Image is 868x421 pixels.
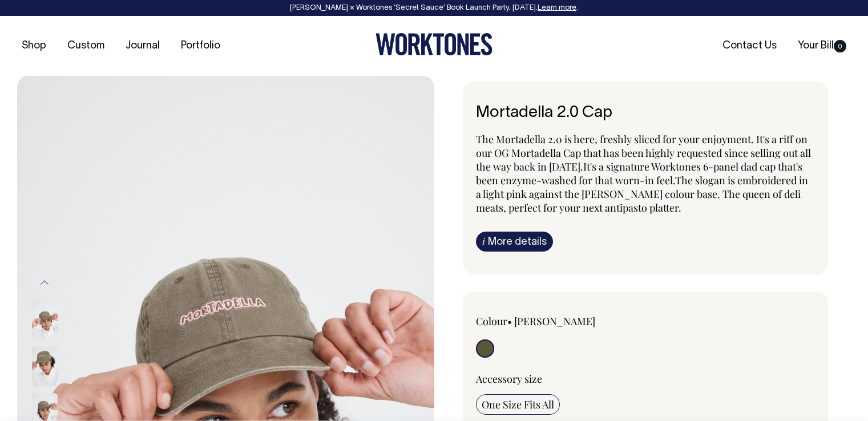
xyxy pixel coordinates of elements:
a: iMore details [476,232,553,252]
label: [PERSON_NAME] [514,314,595,328]
button: Previous [36,270,53,295]
span: 0 [834,40,846,52]
img: moss [32,300,58,340]
span: It's a signature Worktones 6-panel dad cap that's been enzyme-washed for that worn-in feel. The s... [476,160,808,214]
h1: Mortadella 2.0 Cap [476,104,815,122]
a: Portfolio [176,37,225,55]
a: Shop [17,37,51,55]
input: One Size Fits All [476,394,560,415]
div: [PERSON_NAME] × Worktones ‘Secret Sauce’ Book Launch Party, [DATE]. . [11,4,857,12]
p: The Mortadella 2.0 is here, freshly sliced for your enjoyment. It's a riff on our OG Mortadella C... [476,132,815,214]
div: Colour [476,314,612,328]
a: Custom [63,37,109,55]
a: Journal [121,37,164,55]
a: Learn more [538,5,576,11]
span: One Size Fits All [482,398,554,411]
a: Your Bill0 [793,37,851,55]
div: Accessory size [476,372,815,386]
span: • [507,314,512,328]
img: moss [32,347,58,387]
span: i [482,235,485,247]
a: Contact Us [718,37,781,55]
